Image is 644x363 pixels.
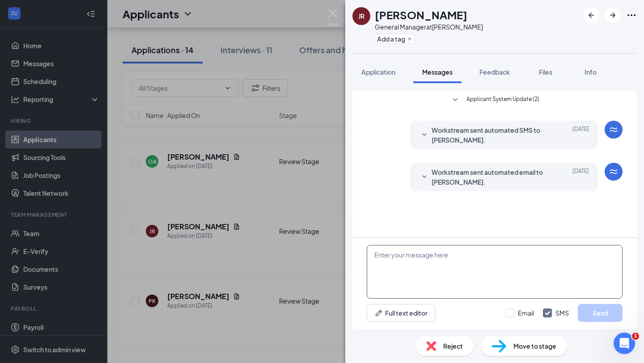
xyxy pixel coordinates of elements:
span: [DATE] [572,167,589,187]
span: Workstream sent automated SMS to [PERSON_NAME]. [432,125,549,145]
button: ArrowLeftNew [583,7,599,23]
span: Application [361,68,395,76]
span: Info [585,68,597,76]
button: ArrowRight [605,7,621,23]
span: Workstream sent automated email to [PERSON_NAME]. [432,167,549,187]
span: [DATE] [572,125,589,145]
iframe: Intercom live chat [614,333,635,354]
span: Move to stage [513,341,556,351]
span: Feedback [479,68,510,76]
span: 1 [632,333,639,340]
svg: SmallChevronDown [450,95,461,106]
div: JR [358,12,364,21]
svg: SmallChevronDown [419,172,430,182]
span: Messages [422,68,453,76]
button: SmallChevronDownApplicant System Update (2) [450,95,539,106]
svg: Pen [374,308,383,317]
h1: [PERSON_NAME] [375,7,467,22]
svg: WorkstreamLogo [608,166,619,177]
svg: WorkstreamLogo [608,124,619,135]
div: General Manager at [PERSON_NAME] [375,22,483,31]
svg: ArrowLeftNew [586,10,597,21]
span: Applicant System Update (2) [466,95,539,106]
svg: Ellipses [626,10,637,21]
svg: Plus [407,36,412,42]
button: Send [578,304,623,322]
svg: SmallChevronDown [419,130,430,140]
button: Full text editorPen [367,304,435,322]
span: Reject [443,341,463,351]
svg: ArrowRight [607,10,618,21]
span: Files [539,68,552,76]
button: PlusAdd a tag [375,34,415,43]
